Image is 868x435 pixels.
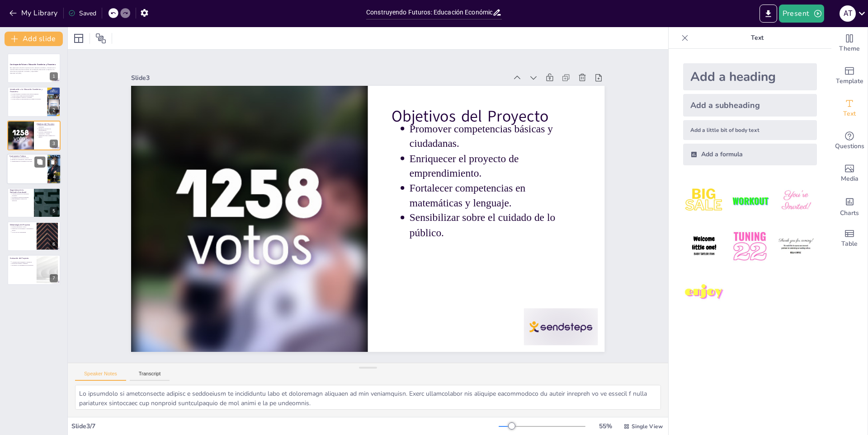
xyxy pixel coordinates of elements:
p: Enriquecer el proyecto de emprendimiento. [38,128,58,131]
p: Diagnóstico de necesidades y conocimientos previos. [12,228,34,231]
p: Sostenibilidad de los beneficios de la EEF. [11,161,45,163]
div: 55 % [594,422,616,430]
p: Uso de TIC en el aprendizaje. [12,231,34,233]
p: La EEF promueve la justicia y la equidad. [12,96,44,98]
button: Export to PowerPoint [759,5,777,23]
p: Metodología integral y activa. [12,226,34,228]
img: 4.jpeg [683,225,725,267]
div: Add images, graphics, shapes or video [831,157,868,190]
div: Add a little bit of body text [683,120,817,140]
span: Template [836,76,863,86]
div: Change the overall theme [831,27,868,60]
p: Necesidad de educación financiera. [12,196,31,198]
p: Articulación en el currículo escolar. [11,157,45,159]
p: Fortalecer competencias en matemáticas y lenguaje. [38,131,58,134]
p: Objetivos del Proyecto [439,147,594,290]
img: 1.jpeg [683,180,725,222]
img: 2.jpeg [729,180,771,222]
p: Involucrar a los estudiantes en la evaluación. [12,265,34,267]
p: Text [692,27,822,49]
p: Evaluación continua y formativa. [12,263,34,265]
button: My Library [7,6,61,20]
span: Single View [632,423,663,430]
div: Add charts and graphs [831,190,868,222]
p: Evaluación del Proyecto [10,257,34,260]
div: Add a subheading [683,94,817,117]
div: 2 [7,87,61,117]
div: 1 [7,53,61,83]
p: Objetivos del Proyecto [37,123,58,126]
div: 7 [7,255,61,285]
p: Sensibilizar sobre el cuidado de lo público. [377,237,524,374]
div: 4 [50,173,58,182]
span: Charts [840,208,859,218]
div: 3 [7,121,61,150]
p: Metodología del Proyecto [10,224,34,226]
input: Insert title [366,6,492,19]
div: 5 [7,188,61,218]
p: Enfoque en la pertinencia y universalidad. [11,159,45,161]
button: Add slide [5,32,63,46]
p: Coherencia entre enseñanza y evaluación. [12,261,34,263]
p: Promover competencias básicas y ciudadanas. [436,171,583,308]
img: 5.jpeg [729,225,771,267]
div: 2 [50,106,58,114]
p: Contextos diversos de la población estudiantil. [12,193,31,196]
div: Add text boxes [831,92,868,125]
span: Text [843,109,856,119]
span: Table [841,239,858,249]
button: Duplicate Slide [34,157,45,168]
button: Speaker Notes [75,371,126,381]
div: 7 [50,274,58,282]
div: 6 [50,240,58,248]
strong: Construyendo Futuros: Educación Económica y Financiera [10,63,56,65]
span: Position [95,33,106,44]
div: Saved [68,9,96,18]
p: La EEF ayuda a tomar decisiones informadas. [12,95,44,97]
p: Fortalecer competencias en matemáticas y lenguaje. [396,215,543,351]
img: 3.jpeg [775,180,817,222]
div: Add ready made slides [831,60,868,92]
div: 1 [50,72,58,80]
div: Add a heading [683,63,817,90]
p: Promover competencias básicas y ciudadanas. [38,125,58,128]
div: Add a table [831,222,868,255]
button: Present [779,5,824,23]
img: 7.jpeg [683,271,725,313]
p: Generated with [URL] [10,72,58,74]
div: Layout [71,31,86,46]
p: Introducción a la Educación Económica y Financiera [10,88,45,93]
span: Theme [839,44,860,54]
div: A T [840,5,856,22]
p: Fundamento Teórico [9,155,45,158]
div: Get real-time input from your audience [831,125,868,157]
p: Empoderamiento a través de la educación. [12,198,31,201]
button: A T [840,5,856,23]
div: 4 [7,154,61,184]
span: Questions [835,141,864,151]
div: Slide 3 / 7 [71,422,499,430]
p: Enriquecer el proyecto de emprendimiento. [416,193,563,329]
img: 6.jpeg [775,225,817,267]
div: 5 [50,207,58,215]
p: Diagnóstico de la Población Estudiantil [10,189,31,194]
div: 3 [50,140,58,148]
button: Transcript [130,371,170,381]
div: Add a formula [683,144,817,165]
span: Media [841,174,859,184]
p: La EEF fomenta la conciencia sobre derechos humanos. [12,93,44,95]
button: Delete Slide [47,157,58,168]
textarea: Lo ipsumdolo si ametconsecte adipisc e seddoeiusm te incididuntu labo et doloremagn aliquaen ad m... [75,385,661,410]
p: Sensibilizar sobre el cuidado de lo público. [38,135,58,138]
div: 6 [7,221,61,251]
p: La EEF enfatiza la responsabilidad en el manejo de recursos. [12,98,44,100]
p: Esta presentación aborda la importancia de la educación económica y financiera en la Institución ... [10,67,58,72]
